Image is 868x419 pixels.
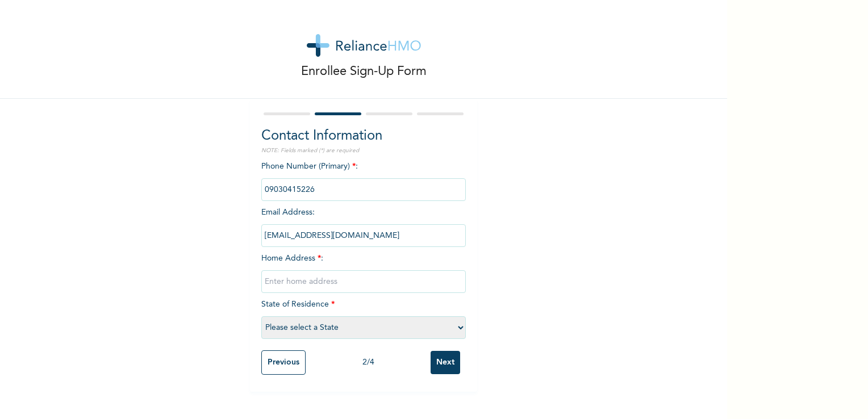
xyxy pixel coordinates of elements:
[261,224,466,247] input: Enter email Address
[261,300,466,332] span: State of Residence
[261,126,466,146] h2: Contact Information
[261,178,466,201] input: Enter Primary Phone Number
[306,357,431,368] div: 2 / 4
[307,34,421,57] img: logo
[261,350,306,375] input: Previous
[261,270,466,293] input: Enter home address
[261,208,466,240] span: Email Address :
[261,162,466,194] span: Phone Number (Primary) :
[261,254,466,286] span: Home Address :
[431,351,460,374] input: Next
[301,62,427,81] p: Enrollee Sign-Up Form
[261,146,466,155] p: NOTE: Fields marked (*) are required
